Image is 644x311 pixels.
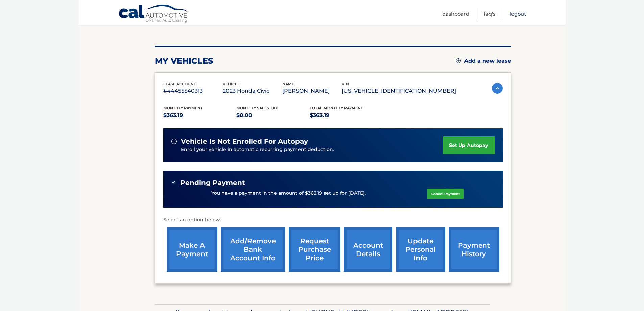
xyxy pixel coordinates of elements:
[118,4,189,24] a: Cal Automotive
[342,82,349,86] span: vin
[167,227,217,272] a: make a payment
[492,83,503,94] img: accordion-active.svg
[310,111,383,120] p: $363.19
[163,86,223,96] p: #44455540313
[289,227,340,272] a: request purchase price
[456,58,461,63] img: add.svg
[442,8,469,19] a: Dashboard
[155,56,213,66] h2: my vehicles
[310,106,363,110] span: Total Monthly Payment
[427,189,464,199] a: Cancel Payment
[181,137,308,146] span: vehicle is not enrolled for autopay
[282,82,294,86] span: name
[171,180,176,185] img: check-green.svg
[221,227,285,272] a: Add/Remove bank account info
[282,86,342,96] p: [PERSON_NAME]
[171,139,177,144] img: alert-white.svg
[211,190,366,197] p: You have a payment in the amount of $363.19 set up for [DATE].
[342,86,456,96] p: [US_VEHICLE_IDENTIFICATION_NUMBER]
[223,86,282,96] p: 2023 Honda Civic
[163,82,196,86] span: lease account
[510,8,526,19] a: Logout
[396,227,445,272] a: update personal info
[163,111,237,120] p: $363.19
[484,8,495,19] a: FAQ's
[163,106,203,110] span: Monthly Payment
[443,136,494,154] a: set up autopay
[344,227,392,272] a: account details
[236,111,310,120] p: $0.00
[223,82,240,86] span: vehicle
[180,179,245,187] span: Pending Payment
[456,58,511,64] a: Add a new lease
[163,216,503,224] p: Select an option below:
[181,146,443,153] p: Enroll your vehicle in automatic recurring payment deduction.
[236,106,278,110] span: Monthly sales Tax
[449,227,499,272] a: payment history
